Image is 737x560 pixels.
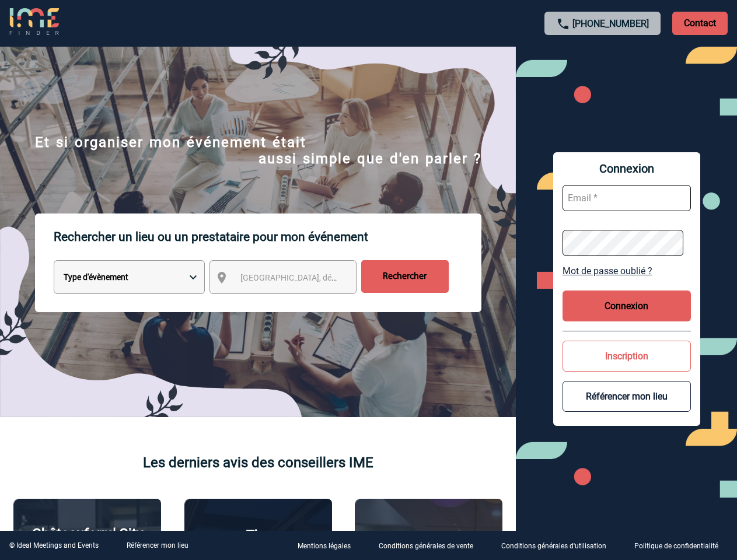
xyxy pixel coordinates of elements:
p: Conditions générales d'utilisation [501,542,606,551]
p: Châteauform' City [GEOGRAPHIC_DATA] [20,526,155,558]
input: Rechercher [361,260,449,293]
img: call-24-px.png [556,17,570,31]
p: The [GEOGRAPHIC_DATA] [191,527,326,560]
button: Inscription [563,341,691,372]
a: Conditions générales d'utilisation [492,540,625,551]
a: Conditions générales de vente [369,540,492,551]
p: Mentions légales [298,542,351,551]
button: Connexion [563,290,691,321]
p: Contact [672,12,728,35]
p: Rechercher un lieu ou un prestataire pour mon événement [54,213,481,260]
a: Mentions légales [288,540,369,551]
p: Conditions générales de vente [379,542,473,551]
button: Référencer mon lieu [563,381,691,412]
span: [GEOGRAPHIC_DATA], département, région... [240,273,403,282]
a: Politique de confidentialité [625,540,737,551]
a: Mot de passe oublié ? [563,265,691,276]
a: Référencer mon lieu [127,541,188,549]
div: © Ideal Meetings and Events [9,541,99,549]
input: Email * [563,185,691,211]
span: Connexion [563,162,691,176]
a: [PHONE_NUMBER] [572,18,649,29]
p: Agence 2ISD [389,528,469,545]
p: Politique de confidentialité [634,542,718,551]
